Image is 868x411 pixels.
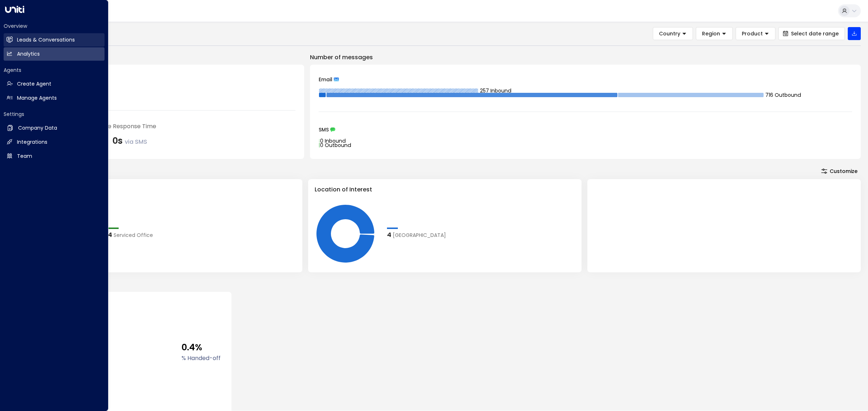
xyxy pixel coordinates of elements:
h2: Agents [4,66,105,74]
button: Select date range [778,27,845,40]
p: Conversion Metrics [29,280,861,288]
span: Country [659,30,680,37]
a: Analytics [4,47,105,61]
span: Email [319,77,332,82]
button: Country [653,27,693,40]
div: 0s [112,134,147,147]
h2: Leads & Conversations [17,36,75,44]
span: via SMS [125,138,147,146]
button: Product [736,27,775,40]
span: Product [742,30,763,37]
a: Create Agent [4,77,105,91]
button: Customize [818,166,861,176]
span: Region [702,30,720,37]
h2: Company Data [18,124,57,132]
h2: Team [17,152,32,160]
h2: Integrations [17,138,47,146]
a: Team [4,150,105,163]
div: 4Serviced Office [108,230,198,239]
tspan: 0 Outbound [320,142,351,149]
a: Leads & Conversations [4,33,105,47]
a: Manage Agents [4,91,105,105]
span: Gracechurch Street [393,232,446,239]
h2: Overview [4,22,105,30]
label: % Handed-off [182,354,221,363]
tspan: 716 Outbound [766,91,801,99]
h3: Product of Interest [35,185,296,194]
a: Company Data [4,121,105,135]
button: Region [696,27,733,40]
p: Engagement Metrics [29,53,304,62]
div: 4 [387,230,391,239]
div: [PERSON_NAME] Average Response Time [38,122,295,131]
tspan: 257 Inbound [480,87,511,94]
span: 0.4% [182,341,221,354]
h2: Create Agent [17,80,51,88]
div: SMS [319,127,852,132]
h2: Analytics [17,50,40,58]
div: 4Gracechurch Street [387,230,477,239]
p: Number of messages [310,53,861,62]
tspan: 0 Inbound [320,137,346,144]
h2: Manage Agents [17,94,57,102]
h3: Location of Interest [315,185,575,194]
h2: Settings [4,111,105,118]
span: Serviced Office [114,232,153,239]
div: 4 [108,230,112,239]
span: Select date range [791,31,839,36]
div: Number of Inquiries [38,73,295,82]
a: Integrations [4,135,105,149]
